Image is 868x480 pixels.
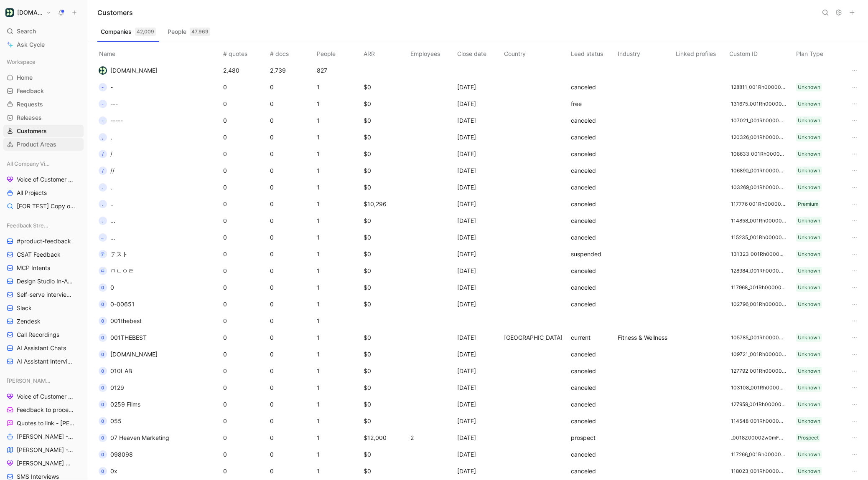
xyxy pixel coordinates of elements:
[362,112,409,129] td: $0
[362,263,409,279] td: $0
[3,85,84,97] a: Feedback
[96,431,172,445] button: 007 Heaven Marketing
[190,28,210,36] div: 47,969
[315,96,362,112] td: 1
[3,404,84,416] a: Feedback to process - [PERSON_NAME]
[456,279,502,296] td: [DATE]
[3,430,84,443] a: [PERSON_NAME] - Projects
[315,329,362,346] td: 1
[99,116,107,125] div: -
[569,396,616,413] td: canceled
[17,9,43,16] h1: [DOMAIN_NAME]
[362,346,409,363] td: $0
[17,392,76,401] span: Voice of Customer - [PERSON_NAME]
[17,419,75,427] span: Quotes to link - [PERSON_NAME]
[110,367,132,374] span: 010LAB
[110,434,169,441] span: 07 Heaven Marketing
[221,313,268,329] td: 0
[456,162,502,179] td: [DATE]
[362,246,409,263] td: $0
[99,350,107,359] div: 0
[99,183,107,192] div: .
[99,434,107,442] div: 0
[315,229,362,246] td: 1
[569,212,616,229] td: canceled
[268,413,315,429] td: 0
[3,355,84,368] a: AI Assistant Interviews
[110,234,115,241] span: …
[110,467,117,475] span: 0x
[96,331,150,344] button: 0001THEBEST
[164,25,214,38] button: People
[268,62,315,79] td: 2,739
[110,301,135,308] span: 0-00651
[3,457,84,470] a: [PERSON_NAME] Dashboard
[362,129,409,146] td: $0
[569,446,616,463] td: canceled
[362,413,409,429] td: $0
[110,451,133,458] span: 098098
[502,329,569,346] td: [GEOGRAPHIC_DATA]
[569,79,616,96] td: canceled
[315,379,362,396] td: 1
[221,329,268,346] td: 0
[17,432,74,441] span: [PERSON_NAME] - Projects
[17,127,47,135] span: Customers
[99,384,107,392] div: 0
[221,363,268,379] td: 0
[96,381,127,394] button: 00129
[569,346,616,363] td: canceled
[315,112,362,129] td: 1
[110,117,123,124] span: -----
[362,429,409,446] td: $12,000
[569,413,616,429] td: canceled
[362,396,409,413] td: $0
[3,38,84,51] a: Ask Cycle
[221,162,268,179] td: 0
[99,317,107,325] div: 0
[268,162,315,179] td: 0
[221,62,268,79] td: 2,480
[99,450,107,459] div: 0
[456,146,502,162] td: [DATE]
[17,459,74,467] span: [PERSON_NAME] Dashboard
[362,463,409,480] td: $0
[315,446,362,463] td: 1
[96,281,117,294] button: 00
[268,212,315,229] td: 0
[456,112,502,129] td: [DATE]
[110,200,114,207] span: ..
[456,96,502,112] td: [DATE]
[268,463,315,480] td: 0
[96,231,118,244] button: ……
[315,162,362,179] td: 1
[221,146,268,162] td: 0
[3,219,84,232] div: Feedback Streams
[268,313,315,329] td: 0
[96,398,143,411] button: 00259 Films
[268,42,315,62] th: # docs
[315,146,362,162] td: 1
[268,363,315,379] td: 0
[135,28,156,36] div: 42,009
[99,367,107,375] div: 0
[96,214,118,227] button: ....
[3,200,84,212] a: [FOR TEST] Copy of Projects for Discovery
[96,364,135,378] button: 0010LAB
[315,196,362,212] td: 1
[3,173,84,186] a: Voice of Customer - All Areas
[96,64,160,77] button: logo[DOMAIN_NAME]
[456,296,502,313] td: [DATE]
[362,179,409,196] td: $0
[17,114,42,122] span: Releases
[17,304,32,312] span: Slack
[17,189,47,197] span: All Projects
[96,147,115,161] button: //
[221,396,268,413] td: 0
[221,429,268,446] td: 0
[7,221,50,230] span: Feedback Streams
[99,417,107,425] div: 0
[569,146,616,162] td: canceled
[99,66,107,75] img: logo
[268,296,315,313] td: 0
